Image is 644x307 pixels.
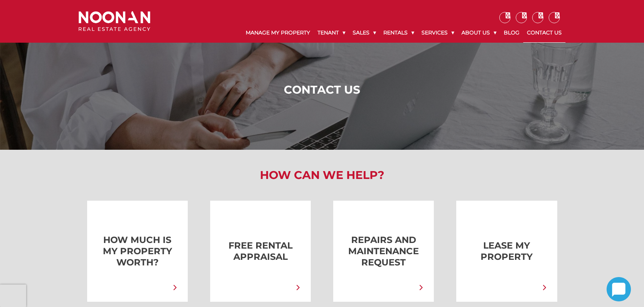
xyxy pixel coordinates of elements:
[79,11,150,31] img: Noonan Real Estate Agency
[349,23,380,42] a: Sales
[80,83,564,97] h1: Contact Us
[458,23,500,42] a: About Us
[380,23,418,42] a: Rentals
[418,23,458,42] a: Services
[500,23,523,42] a: Blog
[314,23,349,42] a: Tenant
[73,168,571,182] h2: How Can We Help?
[242,23,314,42] a: Manage My Property
[523,23,565,43] a: Contact Us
